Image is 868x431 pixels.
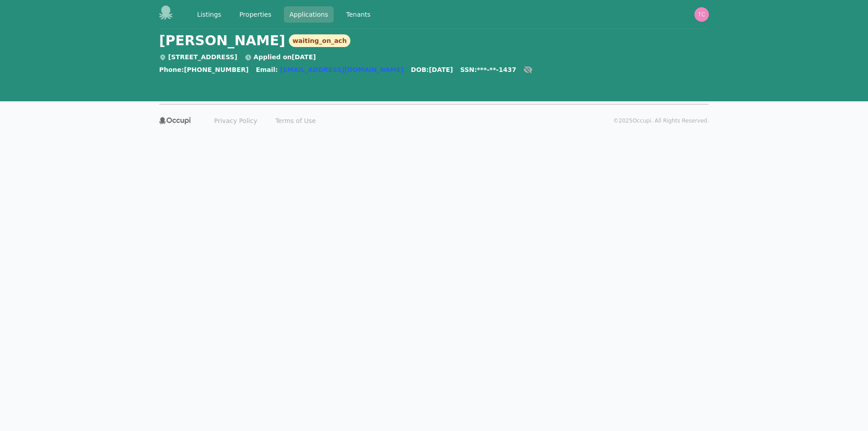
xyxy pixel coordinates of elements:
[192,6,226,23] a: Listings
[159,53,237,61] span: [STREET_ADDRESS]
[270,114,321,128] a: Terms of Use
[209,114,263,128] a: Privacy Policy
[159,33,285,49] span: [PERSON_NAME]
[256,65,404,79] div: Email:
[411,65,453,79] div: DOB: [DATE]
[289,34,350,47] span: waiting_on_ach
[234,6,277,23] a: Properties
[284,6,334,23] a: Applications
[280,66,404,73] a: [EMAIL_ADDRESS][DOMAIN_NAME]
[341,6,376,23] a: Tenants
[613,117,709,124] p: © 2025 Occupi. All Rights Reserved.
[245,53,316,61] span: Applied on [DATE]
[159,65,249,79] div: Phone: [PHONE_NUMBER]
